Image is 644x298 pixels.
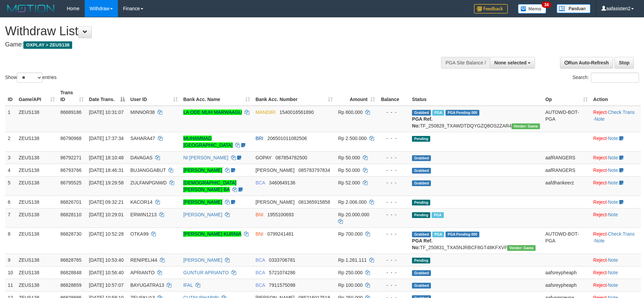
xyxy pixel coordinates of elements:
[412,232,431,237] span: Grabbed
[16,164,58,176] td: ZEUS138
[590,176,641,196] td: ·
[445,110,479,116] span: PGA Pending
[338,180,360,185] span: Rp 52.000
[543,266,590,279] td: aafsreypheaph
[335,86,378,106] th: Amount: activate to sort column ascending
[86,86,128,106] th: Date Trans.: activate to sort column descending
[608,257,618,263] a: Note
[595,116,605,122] a: Note
[412,238,432,250] b: PGA Ref. No:
[608,231,635,237] a: Check Trans
[608,155,618,160] a: Note
[338,212,369,217] span: Rp 20.000.000
[130,282,164,288] span: BAYUGATRA13
[255,282,265,288] span: BCA
[130,136,155,141] span: SAHARA47
[60,282,81,288] span: 86828859
[255,257,265,263] span: BCA
[409,227,542,254] td: TF_250831_TXA5NJRBCF8GT48KFXVF
[130,270,154,275] span: APRIANTO
[267,136,307,141] span: Copy 206501011082506 to clipboard
[255,212,263,217] span: BNI
[5,3,57,14] img: MOTION_logo.png
[494,60,526,65] span: None selected
[590,266,641,279] td: ·
[542,2,551,8] span: 34
[380,109,407,116] div: - - -
[543,86,590,106] th: Op: activate to sort column ascending
[23,41,72,49] span: OXPLAY > ZEUS138
[130,257,157,263] span: RENIPELI44
[130,167,166,173] span: BUJANGGABUT
[5,254,16,266] td: 9
[253,86,335,106] th: Bank Acc. Number: activate to sort column ascending
[338,270,362,275] span: Rp 250.000
[593,155,607,160] a: Reject
[543,106,590,132] td: AUTOWD-BOT-PGA
[5,196,16,208] td: 6
[380,231,407,237] div: - - -
[593,136,607,141] a: Reject
[89,270,124,275] span: [DATE] 10:56:40
[5,24,422,38] h1: Withdraw List
[269,257,295,263] span: Copy 0333706781 to clipboard
[16,254,58,266] td: ZEUS138
[380,154,407,161] div: - - -
[130,155,153,160] span: DAVAGAS
[16,106,58,132] td: ZEUS138
[608,199,618,205] a: Note
[543,151,590,164] td: aafRANGERS
[255,231,263,237] span: BNI
[445,232,479,237] span: PGA Pending
[543,279,590,291] td: aafsreypheaph
[267,231,294,237] span: Copy 0799241481 to clipboard
[60,167,81,173] span: 86793766
[16,86,58,106] th: Game/API: activate to sort column ascending
[338,231,362,237] span: Rp 700.000
[60,136,81,141] span: 86790968
[5,208,16,227] td: 7
[16,151,58,164] td: ZEUS138
[255,180,265,185] span: BCA
[573,73,639,83] label: Search:
[5,106,16,132] td: 1
[338,136,367,141] span: Rp 2.500.000
[412,258,430,263] span: Pending
[560,57,613,68] a: Run Auto-Refresh
[269,180,295,185] span: Copy 3460649136 to clipboard
[590,86,641,106] th: Action
[432,212,443,218] span: Marked by aafnoeunsreypich
[89,180,124,185] span: [DATE] 19:29:58
[255,155,271,160] span: GOPAY
[590,164,641,176] td: ·
[275,155,307,160] span: Copy 087854782500 to clipboard
[298,199,330,205] span: Copy 081365915858 to clipboard
[593,231,607,237] a: Reject
[380,179,407,186] div: - - -
[595,238,605,243] a: Note
[518,4,546,14] img: Button%20Memo.svg
[380,269,407,276] div: - - -
[590,196,641,208] td: ·
[183,282,193,288] a: IFAL
[183,270,229,275] a: GUNTUR APRIANTO
[269,270,295,275] span: Copy 5721074286 to clipboard
[412,180,431,186] span: Grabbed
[412,110,431,116] span: Grabbed
[507,245,536,251] span: Vendor URL: https://trx31.1velocity.biz
[338,257,367,263] span: Rp 1.261.111
[338,110,362,115] span: Rp 800.000
[608,180,618,185] a: Note
[269,282,295,288] span: Copy 7911575098 to clipboard
[593,167,607,173] a: Reject
[5,41,422,48] h4: Game:
[608,136,618,141] a: Note
[60,155,81,160] span: 86792271
[89,167,124,173] span: [DATE] 18:46:31
[298,167,330,173] span: Copy 085783797834 to clipboard
[591,73,639,83] input: Search:
[183,180,236,192] a: [DEMOGRAPHIC_DATA][PERSON_NAME] BA
[16,196,58,208] td: ZEUS138
[608,167,618,173] a: Note
[279,110,314,115] span: Copy 1540016561890 to clipboard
